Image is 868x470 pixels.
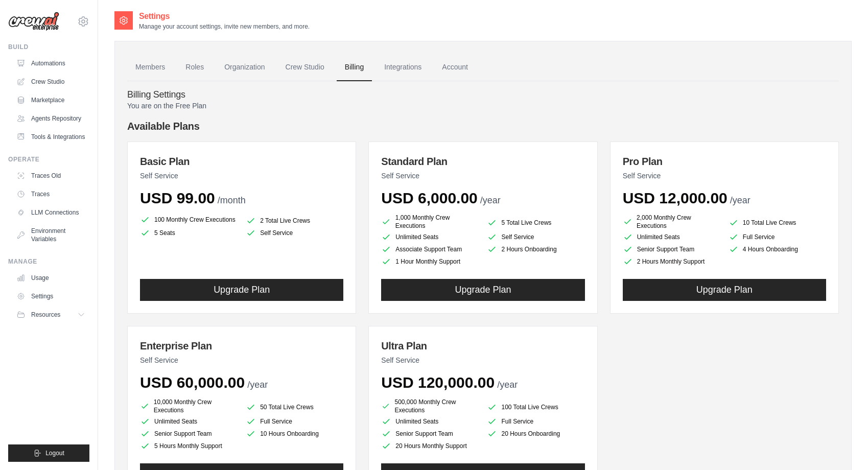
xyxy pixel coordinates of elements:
span: USD 60,000.00 [140,374,245,391]
li: Full Service [729,232,826,242]
p: Self Service [381,171,584,181]
span: Resources [31,311,60,319]
span: USD 12,000.00 [623,190,728,206]
li: Senior Support Team [140,429,238,439]
li: 100 Monthly Crew Executions [140,214,238,226]
li: 5 Total Live Crews [487,216,584,230]
h3: Basic Plan [140,154,343,169]
li: 10 Total Live Crews [729,216,826,230]
a: Billing [337,54,372,81]
a: Crew Studio [277,54,333,81]
li: 5 Seats [140,228,238,238]
p: Self Service [140,171,343,181]
a: Agents Repository [12,110,89,127]
li: 1 Hour Monthly Support [381,256,479,267]
p: You are on the Free Plan [127,101,839,111]
a: Members [127,54,173,81]
img: Logo [8,12,59,31]
span: USD 6,000.00 [381,190,477,206]
li: 10,000 Monthly Crew Executions [140,398,238,414]
button: Upgrade Plan [623,279,826,301]
span: USD 99.00 [140,190,215,206]
a: Settings [12,288,89,304]
span: /year [730,195,750,205]
a: Traces Old [12,168,89,184]
li: 4 Hours Onboarding [729,244,826,254]
a: Account [434,54,476,81]
a: Tools & Integrations [12,129,89,145]
li: Unlimited Seats [381,416,479,427]
button: Logout [8,444,89,462]
a: Automations [12,55,89,72]
h3: Pro Plan [623,154,826,169]
a: LLM Connections [12,204,89,221]
li: 50 Total Live Crews [246,400,343,414]
li: 5 Hours Monthly Support [140,441,238,451]
a: Roles [177,54,212,81]
a: Organization [216,54,273,81]
li: 20 Hours Onboarding [487,429,584,439]
p: Self Service [381,355,584,365]
h4: Billing Settings [127,89,839,101]
li: 1,000 Monthly Crew Executions [381,214,479,230]
button: Upgrade Plan [381,279,584,301]
div: Manage [8,257,89,266]
span: /year [497,380,518,390]
p: Manage your account settings, invite new members, and more. [139,22,310,31]
span: /month [218,195,246,205]
div: Build [8,43,89,51]
a: Environment Variables [12,223,89,247]
button: Upgrade Plan [140,279,343,301]
li: 20 Hours Monthly Support [381,441,479,451]
button: Resources [12,307,89,323]
li: Self Service [487,232,584,242]
span: USD 120,000.00 [381,374,495,391]
li: Self Service [246,228,343,238]
a: Integrations [376,54,430,81]
li: Senior Support Team [381,429,479,439]
a: Crew Studio [12,74,89,90]
li: 2,000 Monthly Crew Executions [623,214,720,230]
li: 2 Total Live Crews [246,216,343,226]
li: 100 Total Live Crews [487,400,584,414]
h2: Settings [139,10,310,22]
span: Logout [45,449,64,457]
div: Operate [8,155,89,163]
li: Unlimited Seats [623,232,720,242]
h3: Ultra Plan [381,339,584,353]
li: 10 Hours Onboarding [246,429,343,439]
li: Senior Support Team [623,244,720,254]
li: 2 Hours Onboarding [487,244,584,254]
li: Unlimited Seats [140,416,238,427]
li: 500,000 Monthly Crew Executions [381,398,479,414]
a: Marketplace [12,92,89,108]
span: /year [480,195,501,205]
li: Unlimited Seats [381,232,479,242]
li: Associate Support Team [381,244,479,254]
span: /year [247,380,268,390]
p: Self Service [623,171,826,181]
li: 2 Hours Monthly Support [623,256,720,267]
h4: Available Plans [127,119,839,133]
li: Full Service [246,416,343,427]
h3: Standard Plan [381,154,584,169]
p: Self Service [140,355,343,365]
a: Traces [12,186,89,202]
h3: Enterprise Plan [140,339,343,353]
a: Usage [12,270,89,286]
li: Full Service [487,416,584,427]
